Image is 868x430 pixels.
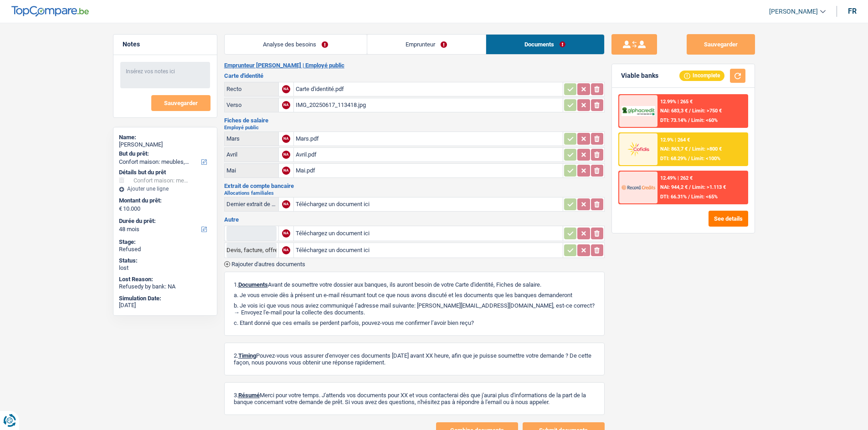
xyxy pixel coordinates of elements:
[296,132,561,146] div: Mars.pdf
[11,6,89,17] img: TopCompare Logo
[234,352,595,366] p: 2. Pouvez-vous vous assurer d'envoyer ces documents [DATE] avant XX heure, afin que je puisse sou...
[692,146,722,152] span: Limit: >800 €
[688,117,690,123] span: /
[119,197,210,204] label: Montant du prêt:
[486,35,604,54] a: Documents
[282,135,290,143] div: NA
[119,283,211,290] div: Refusedy by bank: NA
[660,175,693,181] div: 12.49% | 262 €
[238,352,256,359] span: Timing
[282,101,290,109] div: NA
[660,99,693,105] div: 12.99% | 265 €
[762,4,826,19] a: [PERSON_NAME]
[660,117,687,123] span: DTI: 73.14%
[660,194,687,200] span: DTI: 66.31%
[119,141,211,148] div: [PERSON_NAME]
[769,8,818,15] span: [PERSON_NAME]
[689,108,691,114] span: /
[296,98,561,112] div: IMG_20250617_113418.jpg
[367,35,486,54] a: Emprunteur
[660,137,690,143] div: 12.9% | 264 €
[296,148,561,162] div: Avril.pdf
[226,201,277,207] div: Dernier extrait de compte pour vos allocations familiales
[282,151,290,159] div: NA
[226,167,277,174] div: Mai
[688,194,690,200] span: /
[224,183,605,189] h3: Extrait de compte bancaire
[119,186,211,192] div: Ajouter une ligne
[119,295,211,302] div: Simulation Date:
[119,246,211,253] div: Refused
[234,281,595,288] p: 1. Avant de soumettre votre dossier aux banques, ils auront besoin de votre Carte d'identité, Fic...
[691,194,718,200] span: Limit: <65%
[660,146,688,152] span: NAI: 863,7 €
[119,257,211,264] div: Status:
[692,108,722,114] span: Limit: >750 €
[621,179,655,196] img: Record Credits
[282,167,290,175] div: NA
[660,108,688,114] span: NAI: 683,3 €
[282,229,290,238] div: NA
[679,71,724,81] div: Incomplete
[119,218,210,225] label: Durée du prêt:
[621,141,655,157] img: Cofidis
[119,205,122,212] span: €
[119,150,210,157] label: But du prêt:
[226,101,277,108] div: Verso
[119,276,211,283] div: Lost Reason:
[848,7,857,15] div: fr
[224,73,605,79] h3: Carte d'identité
[224,125,605,130] h2: Employé public
[164,100,198,106] span: Sauvegarder
[296,82,561,96] div: Carte d'identité.pdf
[123,40,208,48] h5: Notes
[119,302,211,309] div: [DATE]
[224,261,305,267] button: Rajouter d'autres documents
[238,392,260,399] span: Résumé
[689,146,691,152] span: /
[119,134,211,141] div: Name:
[282,246,290,254] div: NA
[224,217,605,223] h3: Autre
[119,238,211,246] div: Stage:
[691,156,720,162] span: Limit: <100%
[296,164,561,177] div: Mai.pdf
[687,34,755,55] button: Sauvegarder
[234,319,595,326] p: c. Etant donné que ces emails se perdent parfois, pouvez-vous me confirmer l’avoir bien reçu?
[660,184,688,190] span: NAI: 944,2 €
[225,35,367,54] a: Analyse des besoins
[226,135,277,142] div: Mars
[691,117,718,123] span: Limit: <60%
[234,292,595,298] p: a. Je vous envoie dès à présent un e-mail résumant tout ce que nous avons discuté et les doc...
[282,200,290,208] div: NA
[119,264,211,272] div: lost
[231,261,305,267] span: Rajouter d'autres documents
[689,184,691,190] span: /
[234,302,595,316] p: b. Je vois ici que vous nous aviez communiqué l’adresse mail suivante: [PERSON_NAME][EMAIL_ADDRE...
[226,151,277,158] div: Avril
[709,211,748,227] button: See details
[224,117,605,123] h3: Fiches de salaire
[224,191,605,196] h2: Allocations familiales
[621,106,655,116] img: AlphaCredit
[238,281,268,288] span: Documents
[226,86,277,92] div: Recto
[621,72,658,80] div: Viable banks
[119,169,211,176] div: Détails but du prêt
[688,156,690,162] span: /
[660,156,687,162] span: DTI: 68.29%
[234,392,595,405] p: 3. Merci pour votre temps. J'attends vos documents pour XX et vous contacterai dès que j'aurai p...
[692,184,726,190] span: Limit: >1.113 €
[282,85,290,93] div: NA
[151,95,211,111] button: Sauvegarder
[224,62,605,69] h2: Emprunteur [PERSON_NAME] | Employé public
